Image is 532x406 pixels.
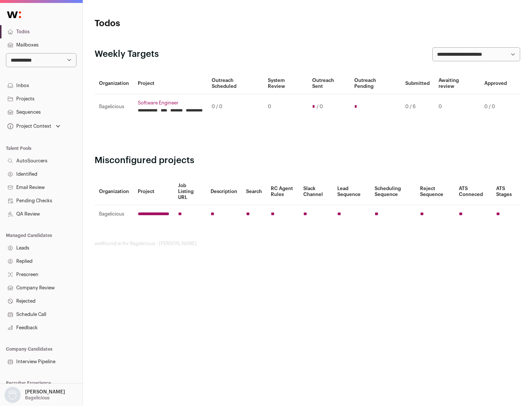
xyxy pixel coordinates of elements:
[266,178,299,205] th: RC Agent Rules
[95,205,133,223] td: Bagelicious
[6,123,51,129] div: Project Context
[3,7,25,22] img: Wellfound
[317,104,323,110] span: / 0
[95,178,133,205] th: Organization
[95,18,236,30] h1: Todos
[25,389,65,395] p: [PERSON_NAME]
[401,94,434,120] td: 0 / 6
[25,395,50,401] p: Bagelicious
[95,73,133,94] th: Organization
[492,178,520,205] th: ATS Stages
[480,73,511,94] th: Approved
[434,73,480,94] th: Awaiting review
[95,48,159,60] h2: Weekly Targets
[308,73,350,94] th: Outreach Sent
[454,178,491,205] th: ATS Conneced
[206,178,242,205] th: Description
[333,178,370,205] th: Lead Sequence
[133,178,174,205] th: Project
[3,387,66,403] button: Open dropdown
[299,178,333,205] th: Slack Channel
[207,94,263,120] td: 0 / 0
[242,178,266,205] th: Search
[4,387,21,403] img: nopic.png
[416,178,455,205] th: Reject Sequence
[95,155,520,166] h2: Misconfigured projects
[174,178,206,205] th: Job Listing URL
[138,100,203,106] a: Software Engineer
[480,94,511,120] td: 0 / 0
[95,241,520,247] footer: wellfound:ai for Bagelicious - [PERSON_NAME]
[434,94,480,120] td: 0
[207,73,263,94] th: Outreach Scheduled
[401,73,434,94] th: Submitted
[6,121,62,131] button: Open dropdown
[370,178,416,205] th: Scheduling Sequence
[133,73,207,94] th: Project
[263,73,307,94] th: System Review
[263,94,307,120] td: 0
[350,73,400,94] th: Outreach Pending
[95,94,133,120] td: Bagelicious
